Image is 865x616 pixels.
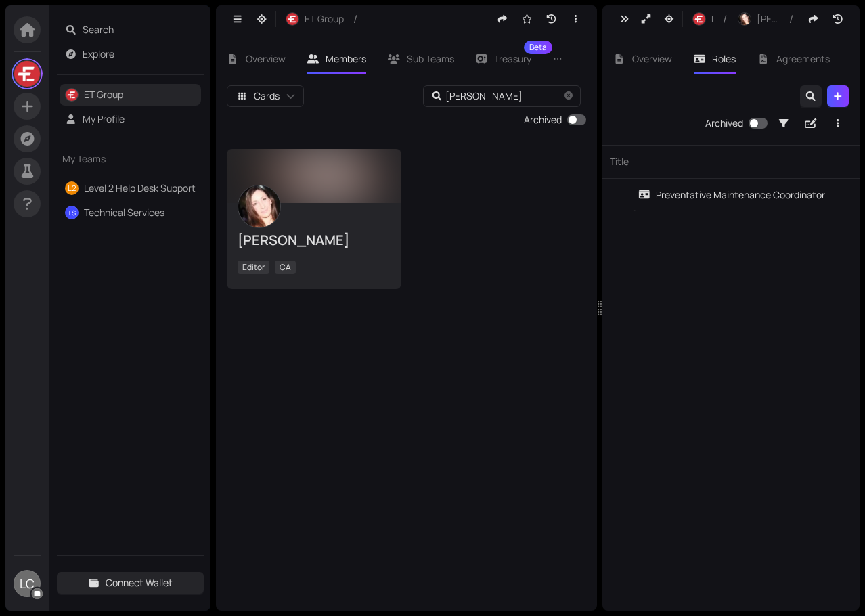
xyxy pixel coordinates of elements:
[711,12,713,26] span: ET Group
[638,188,825,202] div: Preventative Maintenance Coordinator
[286,13,298,25] img: r-RjKx4yED.jpeg
[632,52,672,65] span: Overview
[445,89,562,104] input: Search...
[238,185,280,227] img: Q3fVTsE5Jg.jpeg
[275,261,296,274] span: CA
[776,52,830,65] span: Agreements
[238,261,269,274] span: Editor
[553,54,562,64] span: ellipsis
[564,90,573,103] span: close-circle
[686,8,720,30] button: ET Group
[83,47,114,60] a: Explore
[84,88,123,101] a: ET Group
[757,12,780,26] span: [PERSON_NAME]
[83,112,125,125] a: My Profile
[494,54,531,64] span: Treasury
[57,144,204,175] div: My Teams
[83,19,196,41] span: Search
[62,152,175,167] span: My Teams
[84,206,164,219] a: Technical Services
[738,13,751,25] img: eWw10DRLuY.jpeg
[524,112,562,127] div: Archived
[705,116,743,131] div: Archived
[106,575,173,590] span: Connect Wallet
[238,231,391,250] div: [PERSON_NAME]
[712,52,736,65] span: Roles
[524,41,552,54] sup: Beta
[279,8,351,30] button: ET Group
[326,52,366,65] span: Members
[57,572,204,594] button: Connect Wallet
[407,52,454,65] span: Sub Teams
[84,181,196,194] a: Level 2 Help Desk Support
[20,570,35,597] span: LC
[731,8,786,30] button: [PERSON_NAME]
[564,91,573,100] span: close-circle
[693,13,705,25] img: r-RjKx4yED.jpeg
[305,12,344,26] span: ET Group
[246,52,286,65] span: Overview
[254,89,280,104] span: Cards
[14,61,40,87] img: LsfHRQdbm8.jpeg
